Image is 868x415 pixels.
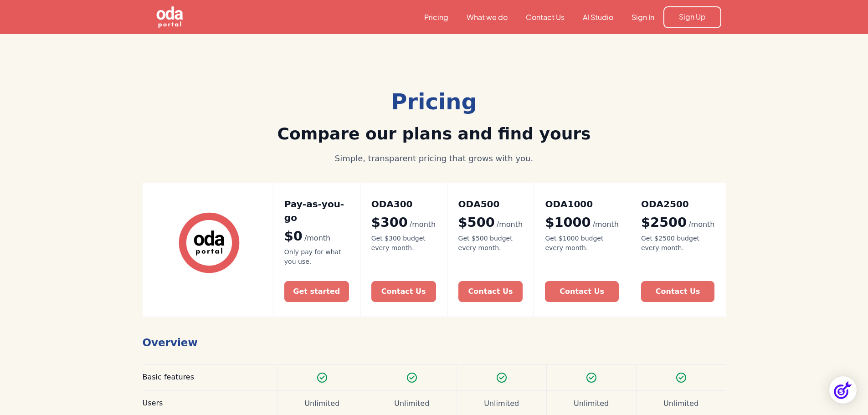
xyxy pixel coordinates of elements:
[410,220,436,229] span: /month
[545,197,619,211] h2: ODA1000
[259,152,609,164] div: Simple, transparent pricing that grows with you.
[663,398,699,409] div: Unlimited
[574,12,622,22] a: AI Studio
[147,5,234,29] a: home
[284,197,349,225] h2: Pay-as-you-go
[458,281,523,302] a: Contact Us
[371,215,436,231] div: $300
[284,228,349,244] div: $0
[394,398,429,409] div: Unlimited
[259,85,609,118] div: Pricing
[468,286,513,297] div: Contact Us
[545,281,619,302] a: Contact Us
[259,123,609,145] h2: Compare our plans and find yours
[497,220,523,229] span: /month
[641,215,715,231] div: $2500
[458,234,523,253] div: Get $500 budget every month.
[143,328,726,353] h1: Overview
[545,234,619,253] div: Get $1000 budget every month.
[284,247,349,266] div: Only pay for what you use.
[663,6,721,28] a: Sign Up
[484,398,519,409] div: Unlimited
[688,220,714,229] span: /month
[545,215,619,231] div: $1000
[679,12,706,22] div: Sign Up
[517,12,574,22] a: Contact Us
[415,12,457,22] a: Pricing
[458,197,523,211] h2: ODA500
[371,234,436,253] div: Get $300 budget every month.
[381,286,426,297] div: Contact Us
[641,197,715,211] h2: ODA2500
[304,234,330,242] span: /month
[371,281,436,302] a: Contact Us
[284,281,349,302] a: Get started
[143,398,266,408] div: Users
[293,286,340,297] div: Get started
[593,220,619,229] span: /month
[641,234,715,253] div: Get $2500 budget every month.
[371,197,436,211] h2: ODA300
[560,286,604,297] div: Contact Us
[143,372,266,382] div: Basic features
[458,215,523,231] div: $500
[641,281,715,302] a: Contact Us
[574,398,609,409] div: Unlimited
[656,286,700,297] div: Contact Us
[622,12,663,22] a: Sign In
[457,12,517,22] a: What we do
[304,398,339,409] div: Unlimited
